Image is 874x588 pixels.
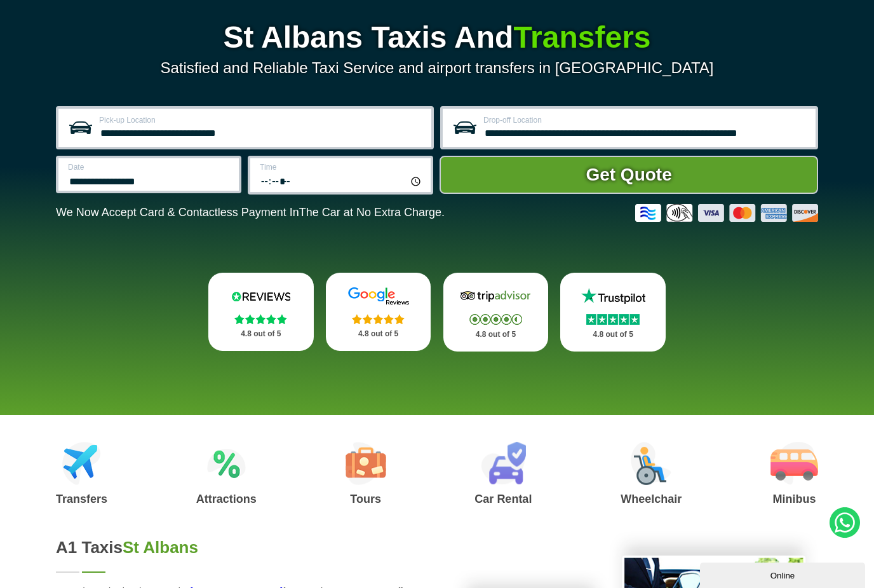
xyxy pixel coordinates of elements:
img: Stars [234,314,287,324]
label: Date [68,163,231,171]
img: Stars [469,314,522,325]
p: We Now Accept Card & Contactless Payment In [56,206,445,219]
img: Credit And Debit Cards [635,204,818,222]
img: Stars [586,314,640,325]
img: Wheelchair [631,442,671,485]
h2: A1 Taxis [56,538,422,557]
img: Airport Transfers [62,442,101,485]
a: Tripadvisor Stars 4.8 out of 5 [443,273,549,352]
img: Reviews.io [223,287,299,306]
iframe: chat widget [700,560,868,588]
label: Time [260,163,423,171]
p: Satisfied and Reliable Taxi Service and airport transfers in [GEOGRAPHIC_DATA] [56,59,818,77]
p: 4.8 out of 5 [574,327,652,343]
h3: Tours [346,493,386,505]
img: Tours [346,442,386,485]
span: Transfers [513,20,650,54]
h3: Minibus [770,493,818,505]
img: Attractions [207,442,246,485]
h1: St Albans Taxis And [56,22,818,53]
h3: Car Rental [474,493,532,505]
img: Car Rental [481,442,526,485]
span: The Car at No Extra Charge. [299,206,445,219]
button: Get Quote [440,156,818,194]
img: Stars [352,314,405,324]
span: St Albans [123,538,198,557]
a: Reviews.io Stars 4.8 out of 5 [208,273,314,351]
h3: Attractions [196,493,257,505]
h3: Transfers [56,493,107,505]
label: Drop-off Location [483,116,808,124]
img: Minibus [770,442,818,485]
label: Pick-up Location [99,116,424,124]
img: Trustpilot [575,287,651,306]
img: Tripadvisor [457,287,534,306]
h3: Wheelchair [621,493,682,505]
p: 4.8 out of 5 [222,326,300,342]
a: Trustpilot Stars 4.8 out of 5 [560,273,666,352]
img: Google [340,287,417,306]
a: Google Stars 4.8 out of 5 [326,273,431,351]
p: 4.8 out of 5 [340,326,417,342]
p: 4.8 out of 5 [457,327,535,343]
